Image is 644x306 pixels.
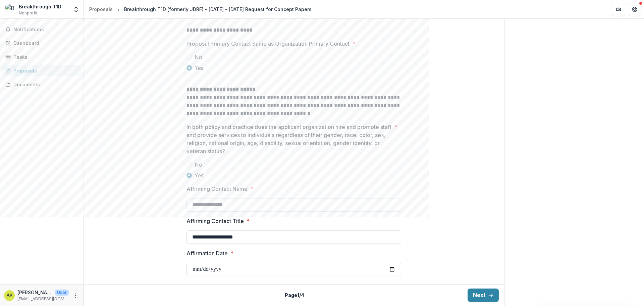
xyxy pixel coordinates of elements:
a: Dashboard [3,38,81,49]
img: Breakthrough T1D [5,4,16,15]
div: Tasks [13,53,75,60]
div: Dashboard [13,40,75,47]
div: Proposals [89,6,113,13]
p: Page 1 / 4 [285,292,304,299]
p: Affirming Contact Name [186,185,248,193]
p: Affirmation Date [186,249,228,257]
button: More [71,292,79,300]
span: Yes [195,64,204,72]
p: Affirming Contact Title [186,217,244,225]
nav: breadcrumb [87,4,314,14]
span: No [195,161,202,169]
div: Anne Kahl [7,293,12,298]
a: Tasks [3,51,81,62]
div: Documents [13,81,75,88]
button: Open entity switcher [71,3,81,16]
div: Proposals [13,67,75,74]
a: Documents [3,79,81,90]
a: Proposals [87,4,115,14]
p: Proposal Primary Contact Same as Organization Primary Contact [186,40,350,48]
div: Breakthrough T1D [19,3,61,10]
button: Partners [612,3,625,16]
span: Yes [195,171,204,179]
a: Proposals [3,65,81,76]
button: Notifications [3,24,81,35]
p: [EMAIL_ADDRESS][DOMAIN_NAME] [17,296,69,302]
span: Nonprofit [19,10,38,16]
span: Notifications [13,27,78,33]
button: Get Help [628,3,641,16]
span: No [195,53,202,61]
div: Breakthrough T1D (formerly JDRF) - [DATE] - [DATE] Request for Concept Papers [124,6,312,13]
button: Next [468,289,499,302]
p: User [55,290,69,296]
p: In both policy and practice does the applicant organization hire and promote staff and provide se... [186,123,391,155]
p: [PERSON_NAME] [17,289,52,296]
